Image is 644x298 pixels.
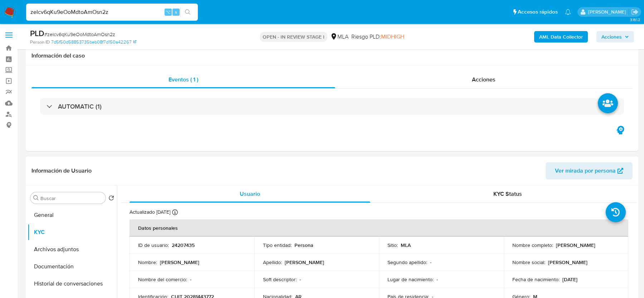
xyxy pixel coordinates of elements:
button: Ver mirada por persona [546,162,633,179]
th: Datos personales [130,219,628,237]
span: Accesos rápidos [518,8,558,16]
span: KYC Status [493,190,522,198]
p: Persona [294,242,313,248]
span: Acciones [601,31,622,43]
a: 7d5f50d58853735beb08f7d150a42267 [51,39,136,45]
p: Nombre social : [512,259,545,265]
h3: AUTOMATIC (1) [58,103,102,110]
input: Buscar [40,195,103,202]
span: # zeIcv6qKu9eOoMdtoAmOsn2z [44,31,115,38]
span: Eventos ( 1 ) [169,75,198,84]
p: - [299,276,301,283]
button: search-icon [180,7,195,17]
p: [PERSON_NAME] [556,242,595,248]
span: Acciones [472,75,496,84]
button: AML Data Collector [534,31,588,43]
span: Riesgo PLD: [351,33,404,41]
span: s [175,9,177,15]
p: [PERSON_NAME] [285,259,324,265]
button: Buscar [33,195,39,201]
p: - [436,276,438,283]
p: Fecha de nacimiento : [512,276,560,283]
p: - [190,276,191,283]
p: [PERSON_NAME] [548,259,587,265]
p: - [430,259,431,265]
p: Sitio : [387,242,398,248]
p: Actualizado [DATE] [130,209,170,215]
p: Apellido : [263,259,282,265]
button: Acciones [596,31,634,43]
input: Buscar usuario o caso... [26,8,198,17]
p: Segundo apellido : [387,259,427,265]
b: Person ID [30,39,50,45]
p: Nombre del comercio : [138,276,187,283]
button: Volver al orden por defecto [108,195,114,203]
span: Usuario [240,190,260,198]
p: Soft descriptor : [263,276,297,283]
p: Tipo entidad : [263,242,292,248]
span: ⌥ [165,9,171,15]
b: AML Data Collector [539,31,583,43]
p: Nombre : [138,259,157,265]
p: MLA [401,242,411,248]
a: Notificaciones [565,9,571,15]
p: Nombre completo : [512,242,553,248]
p: [DATE] [562,276,577,283]
p: ID de usuario : [138,242,169,248]
h1: Información del caso [31,52,633,59]
p: magali.barcan@mercadolibre.com [588,9,629,15]
button: Archivos adjuntos [28,241,117,258]
span: MIDHIGH [381,33,404,41]
div: AUTOMATIC (1) [40,98,624,115]
div: MLA [330,33,348,41]
a: Salir [631,8,639,16]
p: 24207435 [172,242,195,248]
button: Documentación [28,258,117,275]
h1: Información de Usuario [31,167,92,174]
span: Ver mirada por persona [555,162,616,179]
p: [PERSON_NAME] [160,259,199,265]
b: PLD [30,28,44,39]
p: Lugar de nacimiento : [387,276,434,283]
button: KYC [28,224,117,241]
p: OPEN - IN REVIEW STAGE I [260,32,327,42]
button: General [28,207,117,224]
button: Historial de conversaciones [28,275,117,292]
